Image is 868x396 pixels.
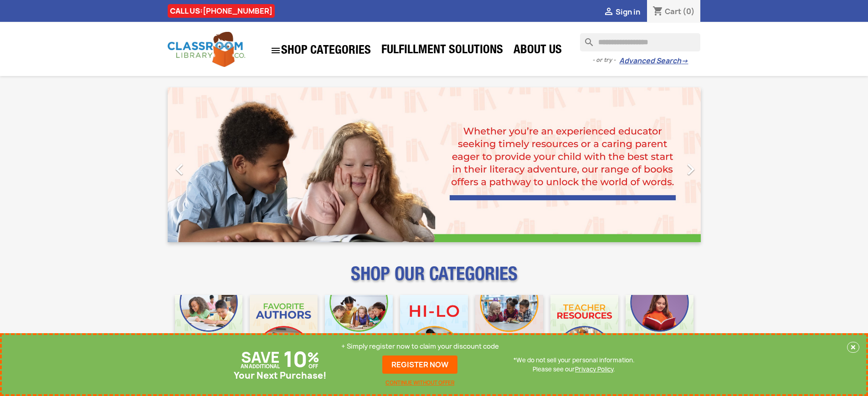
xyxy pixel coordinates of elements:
i:  [168,158,191,181]
a: Previous [168,87,248,242]
i:  [679,158,702,181]
span: Sign in [616,7,640,17]
span: - or try - [592,56,619,65]
input: Search [580,33,700,51]
div: CALL US: [168,4,275,18]
a: Fulfillment Solutions [377,42,508,60]
a: About Us [509,42,566,60]
img: CLC_Teacher_Resources_Mobile.jpg [550,295,618,363]
p: SHOP OUR CATEGORIES [168,271,701,288]
img: CLC_Phonics_And_Decodables_Mobile.jpg [325,295,393,363]
img: CLC_Bulk_Mobile.jpg [175,295,243,363]
span: → [681,56,688,66]
span: (0) [683,6,695,16]
i: shopping_cart [652,6,663,17]
a: [PHONE_NUMBER] [203,6,272,16]
i: search [580,33,591,44]
img: Classroom Library Company [168,32,245,67]
img: CLC_Dyslexia_Mobile.jpg [626,295,693,363]
i:  [603,7,614,18]
span: Cart [665,6,681,16]
a: Advanced Search→ [619,56,688,66]
a: SHOP CATEGORIES [266,41,375,61]
ul: Carousel container [168,87,701,242]
i:  [270,45,281,56]
img: CLC_Favorite_Authors_Mobile.jpg [250,295,318,363]
a: Next [621,87,701,242]
a:  Sign in [603,7,640,17]
img: CLC_Fiction_Nonfiction_Mobile.jpg [475,295,543,363]
img: CLC_HiLo_Mobile.jpg [400,295,468,363]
